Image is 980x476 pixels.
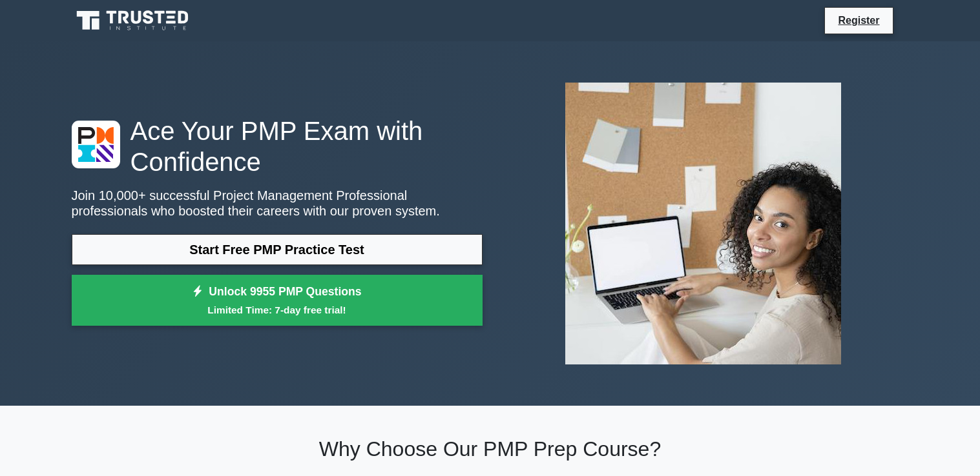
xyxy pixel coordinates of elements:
[72,188,483,219] p: Join 10,000+ successful Project Management Professional professionals who boosted their careers w...
[72,115,483,177] h1: Ace Your PMP Exam with Confidence
[72,234,483,265] a: Start Free PMP Practice Test
[830,12,887,28] a: Register
[72,275,483,326] a: Unlock 9955 PMP QuestionsLimited Time: 7-day free trial!
[72,437,909,461] h2: Why Choose Our PMP Prep Course?
[88,302,466,317] small: Limited Time: 7-day free trial!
